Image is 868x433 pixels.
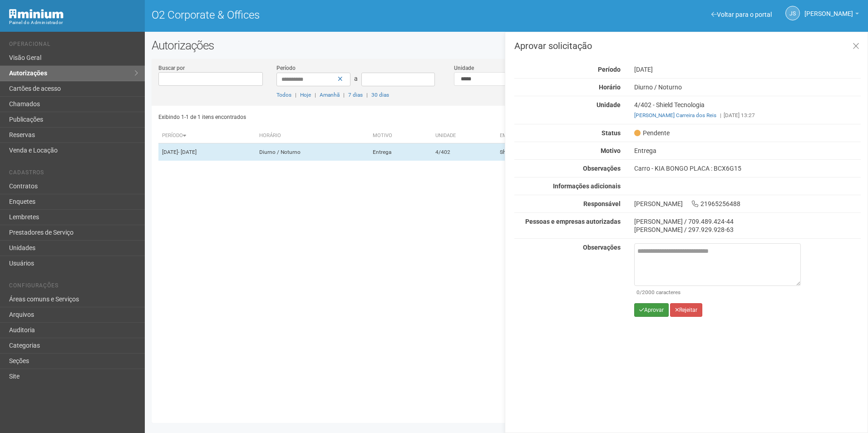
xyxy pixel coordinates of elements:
[627,101,868,119] div: 4/402 - Shield Tecnologia
[627,65,868,74] div: [DATE]
[152,39,861,52] h2: Autorizações
[158,64,185,72] label: Buscar por
[152,9,500,21] h1: O2 Corporate & Offices
[670,303,702,317] button: Rejeitar
[634,303,669,317] button: Aprovar
[496,143,613,161] td: Shield Tecnologia
[627,200,868,208] div: [PERSON_NAME] 21965256488
[711,11,772,18] a: Voltar para o portal
[634,112,716,118] a: [PERSON_NAME] Carreira dos Reis
[583,244,621,251] strong: Observações
[627,164,868,172] div: Carro - KIA BONGO PLACA : BCX6G15
[601,147,621,154] strong: Motivo
[256,128,369,143] th: Horário
[597,101,621,108] strong: Unidade
[720,112,721,118] span: |
[847,37,865,56] a: Fechar
[599,84,621,91] strong: Horário
[634,217,861,226] div: [PERSON_NAME] / 709.489.424-44
[300,92,311,98] a: Hoje
[354,75,358,82] span: a
[9,169,138,179] li: Cadastros
[634,226,861,234] div: [PERSON_NAME] / 297.929.928-63
[315,92,316,98] span: |
[602,129,621,137] strong: Status
[636,288,799,296] div: /2000 caracteres
[634,111,861,119] div: [DATE] 13:27
[158,128,256,143] th: Período
[9,41,138,50] li: Operacional
[785,6,800,20] a: JS
[366,92,368,98] span: |
[158,143,256,161] td: [DATE]
[276,92,291,98] a: Todos
[276,64,296,72] label: Período
[256,143,369,161] td: Diurno / Noturno
[514,41,861,50] h3: Aprovar solicitação
[371,92,389,98] a: 30 dias
[295,92,296,98] span: |
[804,11,859,19] a: [PERSON_NAME]
[634,129,670,137] span: Pendente
[348,92,363,98] a: 7 dias
[496,128,613,143] th: Empresa
[9,282,138,292] li: Configurações
[369,143,432,161] td: Entrega
[9,9,64,19] img: Minium
[583,165,621,172] strong: Observações
[432,143,496,161] td: 4/402
[343,92,345,98] span: |
[432,128,496,143] th: Unidade
[320,92,340,98] a: Amanhã
[454,64,474,72] label: Unidade
[178,149,197,155] span: - [DATE]
[369,128,432,143] th: Motivo
[636,289,640,295] span: 0
[627,147,868,155] div: Entrega
[525,218,621,225] strong: Pessoas e empresas autorizadas
[627,83,868,91] div: Diurno / Noturno
[553,182,621,190] strong: Informações adicionais
[598,66,621,73] strong: Período
[583,200,621,207] strong: Responsável
[158,110,503,124] div: Exibindo 1-1 de 1 itens encontrados
[9,19,138,27] div: Painel do Administrador
[804,1,853,17] span: Jeferson Souza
